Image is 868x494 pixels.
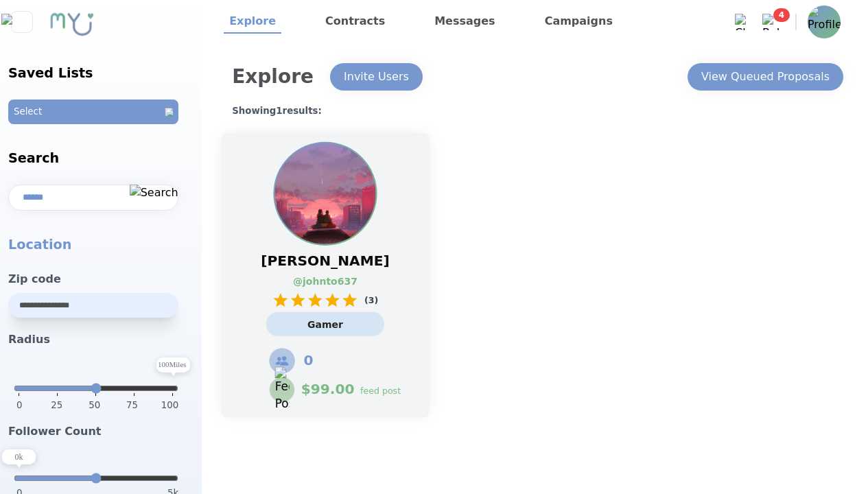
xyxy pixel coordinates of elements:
h2: Search [8,149,193,168]
div: View Queued Proposals [701,69,830,85]
h3: Follower Count [8,423,193,440]
h3: Radius [8,331,193,348]
img: Feed Post [275,367,290,413]
span: [PERSON_NAME] [261,251,389,271]
button: Invite Users [330,63,423,91]
div: Invite Users [344,69,409,85]
p: Select [14,105,42,119]
span: Gamer [307,319,343,330]
p: Location [8,235,193,255]
img: Profile [275,143,376,244]
img: Followers [269,348,295,374]
span: 50 [89,399,100,418]
p: ( 3 ) [364,294,378,306]
text: 0 k [15,452,23,462]
span: 25 [51,399,62,418]
a: @ johnto637 [293,274,343,289]
button: View Queued Proposals [688,63,843,91]
a: Explore [224,10,281,34]
img: Open [165,108,173,116]
text: 100 Miles [158,360,187,368]
span: 4 [773,8,790,22]
img: Chat [735,14,751,30]
h3: Zip code [8,271,193,287]
img: Bell [762,14,779,30]
a: Contracts [320,10,390,34]
a: Campaigns [539,10,618,34]
a: Messages [429,10,500,34]
p: feed post [360,386,401,397]
img: Close sidebar [1,14,42,30]
h1: Explore [232,62,314,91]
span: 0 [16,399,22,412]
button: SelectOpen [8,99,193,124]
span: 100 [161,399,178,418]
span: $ 99.00 [301,379,355,399]
h2: Saved Lists [8,64,193,83]
span: 75 [126,399,138,418]
img: Profile [808,5,841,38]
h1: Showing 1 results: [232,104,849,118]
span: 0 [304,351,314,370]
